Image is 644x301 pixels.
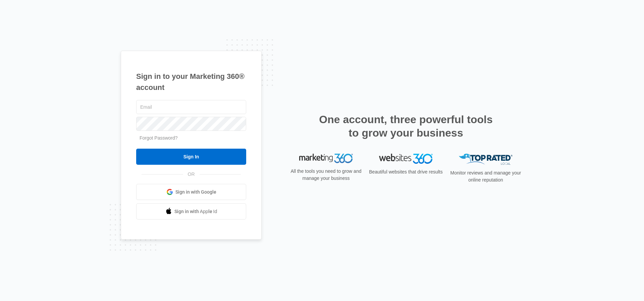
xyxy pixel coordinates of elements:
[379,154,433,163] img: Websites 360
[136,149,246,165] input: Sign In
[136,71,246,93] h1: Sign in to your Marketing 360® account
[136,184,246,200] a: Sign in with Google
[368,168,443,175] p: Beautiful websites that drive results
[136,100,246,114] input: Email
[448,169,523,184] p: Monitor reviews and manage your online reputation
[140,135,178,141] a: Forgot Password?
[136,203,246,219] a: Sign in with Apple Id
[183,171,200,178] span: OR
[299,154,353,163] img: Marketing 360
[317,113,495,140] h2: One account, three powerful tools to grow your business
[175,189,216,196] span: Sign in with Google
[288,168,364,182] p: All the tools you need to grow and manage your business
[174,208,217,215] span: Sign in with Apple Id
[459,154,513,165] img: Top Rated Local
